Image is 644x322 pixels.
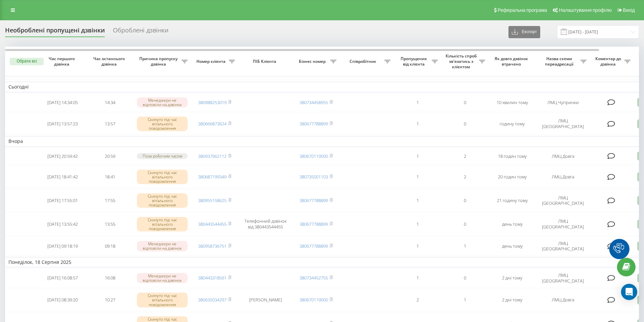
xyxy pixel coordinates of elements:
[238,289,292,311] td: [PERSON_NAME]
[536,289,590,311] td: ЛМЦ Довга
[137,56,182,67] span: Причина пропуску дзвінка
[394,94,441,112] td: 1
[10,58,44,65] button: Обрати всі
[488,166,536,188] td: 20 годин тому
[137,153,188,159] div: Поза робочим часом
[238,213,292,235] td: Телефонний дзвінок від 380443544455
[39,213,86,235] td: [DATE] 13:55:42
[300,297,328,303] a: 380670119000
[488,113,536,135] td: годину тому
[296,59,330,64] span: Бізнес номер
[198,174,226,180] a: 380687199349
[536,148,590,165] td: ЛМЦ Довга
[198,221,226,227] a: 380443544455
[137,117,188,131] div: Скинуто під час вітального повідомлення
[300,243,328,249] a: 380677788899
[441,237,488,255] td: 1
[394,189,441,212] td: 1
[300,197,328,203] a: 380677788899
[441,213,488,235] td: 0
[39,148,86,165] td: [DATE] 20:59:42
[86,269,134,288] td: 16:08
[488,94,536,112] td: 10 хвилин тому
[86,213,134,235] td: 13:55
[198,153,226,159] a: 380937662112
[536,269,590,288] td: ЛМЦ [GEOGRAPHIC_DATA]
[198,243,226,249] a: 380958736751
[39,94,86,112] td: [DATE] 14:34:05
[86,189,134,212] td: 17:55
[300,174,328,180] a: 380735001103
[244,59,287,64] span: ПІБ Клієнта
[394,113,441,135] td: 1
[137,97,188,107] div: Менеджери не відповіли на дзвінок
[536,237,590,255] td: ЛМЦ [GEOGRAPHIC_DATA]
[343,59,384,64] span: Співробітник
[300,221,328,227] a: 380677788899
[445,53,479,69] span: Кількість спроб зв'язатись з клієнтом
[86,148,134,165] td: 20:59
[441,166,488,188] td: 2
[86,166,134,188] td: 18:41
[536,166,590,188] td: ЛМЦ Довга
[441,189,488,212] td: 0
[494,56,530,67] span: Як довго дзвінок втрачено
[394,269,441,288] td: 1
[441,289,488,311] td: 1
[488,189,536,212] td: 21 годину тому
[39,289,86,311] td: [DATE] 08:39:20
[39,189,86,212] td: [DATE] 17:55:01
[137,273,188,283] div: Менеджери не відповіли на дзвінок
[536,213,590,235] td: ЛМЦ [GEOGRAPHIC_DATA]
[39,269,86,288] td: [DATE] 16:08:57
[86,94,134,112] td: 14:34
[441,148,488,165] td: 2
[137,170,188,184] div: Скинуто під час вітального повідомлення
[508,26,540,38] button: Експорт
[44,56,81,67] span: Час першого дзвінка
[39,113,86,135] td: [DATE] 13:57:23
[623,7,635,13] span: Вихід
[536,94,590,112] td: ЛМЦ Чупринки
[488,289,536,311] td: 2 дні тому
[394,213,441,235] td: 1
[394,289,441,311] td: 2
[113,27,168,37] div: Оброблені дзвінки
[92,56,128,67] span: Час останнього дзвінка
[198,197,226,203] a: 380955158625
[536,113,590,135] td: ЛМЦ [GEOGRAPHIC_DATA]
[488,237,536,255] td: день тому
[137,193,188,208] div: Скинуто під час вітального повідомлення
[488,269,536,288] td: 2 дні тому
[198,99,226,105] a: 380988253019
[300,275,328,281] a: 380734452755
[39,237,86,255] td: [DATE] 09:18:19
[198,275,226,281] a: 380443318561
[300,153,328,159] a: 380670119000
[198,297,226,303] a: 380635034297
[498,7,547,13] span: Реферальна програма
[536,189,590,212] td: ЛМЦ [GEOGRAPHIC_DATA]
[194,59,229,64] span: Номер клієнта
[397,56,432,67] span: Пропущених від клієнта
[394,166,441,188] td: 1
[137,217,188,232] div: Скинуто під час вітального повідомлення
[198,121,226,127] a: 380666873624
[86,289,134,311] td: 10:27
[488,213,536,235] td: день тому
[488,148,536,165] td: 18 годин тому
[593,56,624,67] span: Коментар до дзвінка
[441,269,488,288] td: 0
[86,113,134,135] td: 13:57
[441,94,488,112] td: 0
[137,241,188,251] div: Менеджери не відповіли на дзвінок
[5,27,105,37] div: Необроблені пропущені дзвінки
[137,293,188,307] div: Скинуто під час вітального повідомлення
[394,237,441,255] td: 1
[441,113,488,135] td: 0
[559,7,612,13] span: Налаштування профілю
[539,56,580,67] span: Назва схеми переадресації
[621,284,637,300] div: Open Intercom Messenger
[39,166,86,188] td: [DATE] 18:41:42
[300,121,328,127] a: 380677788899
